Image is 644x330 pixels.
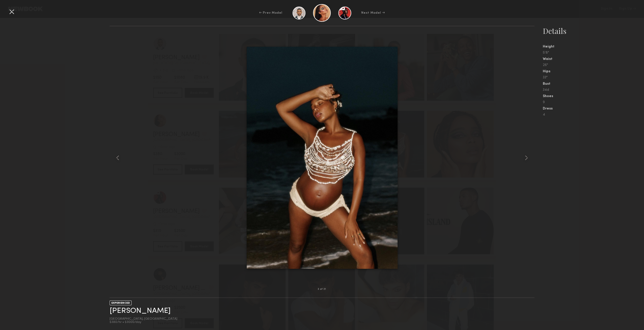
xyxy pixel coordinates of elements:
div: 33" [543,76,644,79]
div: Height [543,45,644,49]
div: ← Prev Model [259,11,282,15]
div: Bust [543,82,644,86]
div: 3 of 21 [318,288,326,291]
div: Next Model → [361,11,385,15]
div: Shoes [543,95,644,98]
div: 5'8" [543,51,644,55]
div: $380/hr • $3000/day [110,321,177,324]
div: EXPERIENCED [110,300,132,305]
div: 4 [543,113,644,117]
div: Hips [543,70,644,73]
div: 26" [543,63,644,67]
div: [GEOGRAPHIC_DATA], [GEOGRAPHIC_DATA] [110,317,177,321]
div: Dress [543,107,644,111]
div: 9 [543,101,644,104]
div: 34d [543,88,644,92]
div: Details [543,26,644,36]
div: Waist [543,57,644,61]
a: [PERSON_NAME] [110,307,171,315]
